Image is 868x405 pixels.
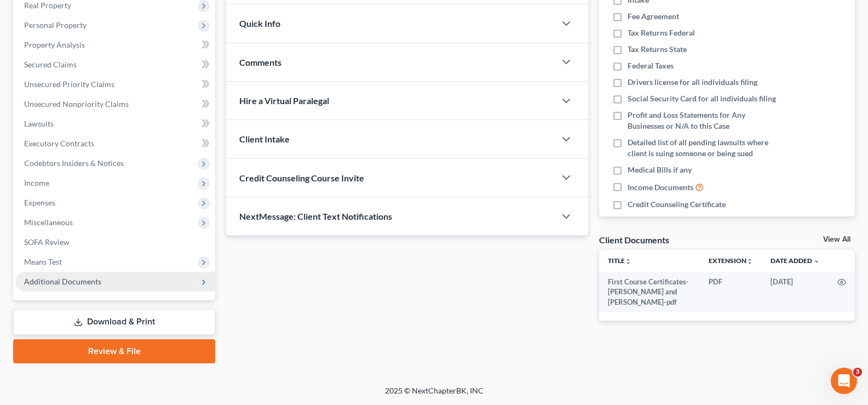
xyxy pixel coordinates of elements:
[239,18,280,28] span: Quick Info
[24,20,87,30] span: Personal Property
[628,110,781,132] span: Profit and Loss Statements for Any Businesses or N/A to this Case
[813,258,820,265] i: expand_more
[599,234,669,246] div: Client Documents
[746,258,753,265] i: unfold_more
[628,164,692,175] span: Medical Bills if any
[239,173,364,183] span: Credit Counseling Course Invite
[24,257,62,266] span: Means Test
[24,178,49,187] span: Income
[24,40,85,49] span: Property Analysis
[628,93,776,104] span: Social Security Card for all individuals filing
[24,237,70,247] span: SOFA Review
[628,11,679,22] span: Fee Agreement
[771,256,820,265] a: Date Added expand_more
[15,232,215,252] a: SOFA Review
[628,60,674,71] span: Federal Taxes
[239,134,290,144] span: Client Intake
[15,114,215,134] a: Lawsuits
[628,182,693,193] span: Income Documents
[709,256,753,265] a: Extensionunfold_more
[628,199,726,210] span: Credit Counseling Certificate
[762,272,829,312] td: [DATE]
[853,368,862,377] span: 3
[122,385,746,405] div: 2025 © NextChapterBK, INC
[239,211,392,221] span: NextMessage: Client Text Notifications
[239,57,281,67] span: Comments
[15,35,215,55] a: Property Analysis
[628,137,781,159] span: Detailed list of all pending lawsuits where client is suing someone or being sued
[13,309,215,335] a: Download & Print
[628,77,757,88] span: Drivers license for all individuals filing
[24,119,54,128] span: Lawsuits
[24,99,129,109] span: Unsecured Nonpriority Claims
[15,75,215,94] a: Unsecured Priority Claims
[24,1,71,10] span: Real Property
[239,95,329,106] span: Hire a Virtual Paralegal
[608,256,631,265] a: Titleunfold_more
[24,158,124,168] span: Codebtors Insiders & Notices
[700,272,762,312] td: PDF
[15,134,215,153] a: Executory Contracts
[628,27,695,38] span: Tax Returns Federal
[628,44,687,55] span: Tax Returns State
[13,339,215,363] a: Review & File
[24,60,77,69] span: Secured Claims
[24,139,94,148] span: Executory Contracts
[24,277,101,286] span: Additional Documents
[599,272,700,312] td: First Course Certificates-[PERSON_NAME] and [PERSON_NAME]-pdf
[625,258,631,265] i: unfold_more
[24,79,114,89] span: Unsecured Priority Claims
[15,94,215,114] a: Unsecured Nonpriority Claims
[831,368,857,394] iframe: Intercom live chat
[24,198,55,207] span: Expenses
[15,55,215,75] a: Secured Claims
[823,236,850,243] a: View All
[24,218,73,227] span: Miscellaneous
